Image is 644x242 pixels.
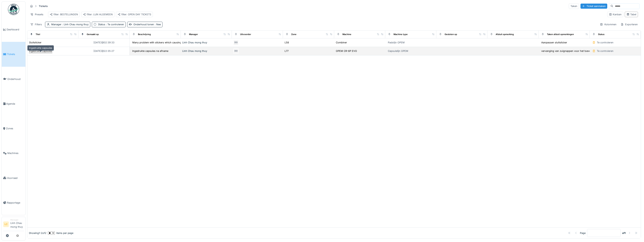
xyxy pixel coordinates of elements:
[2,17,25,42] a: Dashboard
[496,33,514,36] div: Afsluit opmerking
[6,127,24,130] span: Zones
[50,13,78,16] div: filter: BESTELLINGEN
[61,23,89,26] span: : Linh Chau mong thuy
[138,33,151,36] div: Beschrijving
[37,4,49,8] strong: Tickets
[2,91,25,116] a: Agenda
[394,33,408,36] div: Machine type
[597,41,613,44] div: Te controleren
[154,23,161,26] span: : Nee
[29,12,45,17] div: Presets
[48,231,73,235] div: items per page
[7,28,24,31] span: Dashboard
[2,190,25,215] a: Rapportage
[2,116,25,141] a: Zones
[342,33,351,36] div: Machine
[388,41,405,44] div: Padslijn OPEM
[580,4,607,9] div: Ticket aanmaken
[7,52,24,56] span: Tickets
[132,49,168,53] div: Ingedrukte capsules na afname
[29,231,46,235] div: Showing 1 - 2 of 2
[598,22,618,27] div: Kolommen
[541,49,602,53] div: vervanging van zuignappen voor het toevoeren va...
[285,41,289,44] div: L58
[8,4,19,15] img: Badge_color-CXgf-gQk.svg
[336,49,357,53] div: OPEM CR-6P EVO
[445,33,457,36] div: Gesloten op
[240,33,251,36] div: Uitvoerder
[83,13,113,16] div: filter: LIJN ALGEMEEN
[285,49,289,53] div: L77
[6,102,24,106] span: Agenda
[609,13,622,16] div: Kanban
[2,166,25,190] a: Voorraad
[189,33,198,36] div: Manager
[2,67,25,91] a: Onderhoud
[233,40,239,45] div: DO
[182,41,230,44] div: Linh Chau mong thuy
[547,33,574,36] div: Taken afsluit opmerkingen
[3,218,24,231] a: LC ManagerLinh Chau mong thuy
[7,77,24,81] span: Onderhoud
[105,23,124,26] span: : Te controleren
[10,218,24,221] div: Manager
[7,151,24,155] span: Machines
[622,231,626,235] strong: of 1
[27,45,54,51] div: Ingedrukte capsules
[93,41,114,44] div: [DATE] @ 02:39:33
[87,33,99,36] div: Gemaakt op
[7,201,24,204] span: Rapportage
[133,23,161,26] div: Onderhoud tonen
[336,41,347,44] div: Combiner
[118,13,151,16] div: filter: OPEN DAY TICKETS
[7,176,24,180] span: Voorraad
[2,141,25,165] a: Machines
[2,42,25,67] a: Tickets
[541,41,567,44] div: Aanpassen sluitsticker
[10,218,24,230] li: Linh Chau mong thuy
[569,3,579,9] div: Taken
[93,49,114,53] div: [DATE] @ 22:35:27
[29,49,52,53] div: Ingedrukte capsules
[626,13,636,16] div: Tabel
[619,22,639,27] div: Exporteren
[51,23,89,26] div: Manager
[597,49,613,53] div: Te controleren
[36,33,40,36] div: Titel
[29,22,44,27] div: Filters
[182,49,230,53] div: Linh Chau mong thuy
[132,41,192,44] div: Many problem with stickers which causing proble...
[29,41,41,44] div: Sluitsticker
[388,49,408,53] div: Capsulelijn OPEM
[291,33,296,36] div: Zone
[598,33,604,36] div: Status
[3,221,9,227] li: LC
[580,231,586,235] div: Page
[233,48,239,54] div: DO
[98,23,124,26] div: Status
